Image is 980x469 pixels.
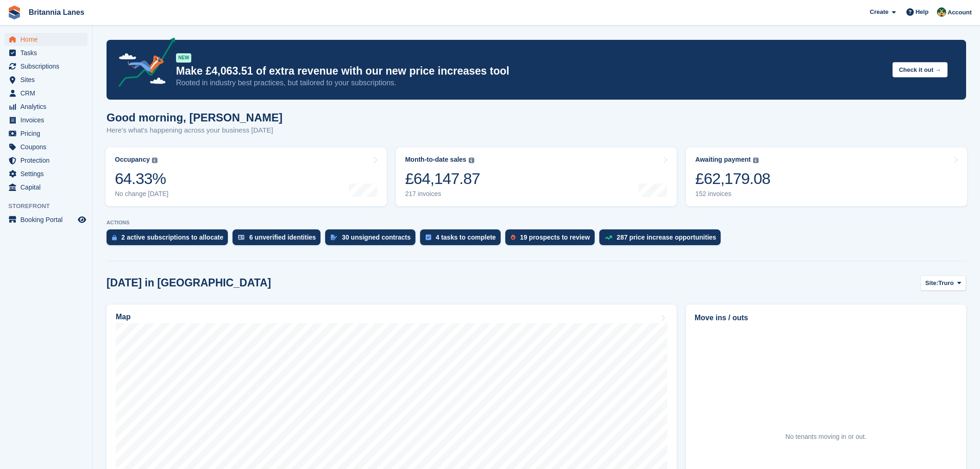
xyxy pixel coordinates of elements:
a: Britannia Lanes [25,5,88,20]
div: 19 prospects to review [520,234,590,241]
span: CRM [20,87,76,100]
h2: Move ins / outs [695,312,957,323]
a: menu [5,213,88,226]
img: active_subscription_to_allocate_icon-d502201f5373d7db506a760aba3b589e785aa758c864c3986d89f69b8ff3... [112,234,117,241]
div: 6 unverified identities [249,234,316,241]
img: stora-icon-8386f47178a22dfd0bd8f6a31ec36ba5ce8667c1dd55bd0f319d3a0aa187defe.svg [7,6,21,19]
a: menu [5,127,88,140]
span: Pricing [20,127,76,140]
img: task-75834270c22a3079a89374b754ae025e5fb1db73e45f91037f5363f120a921f8.svg [426,234,431,240]
img: Nathan Kellow [937,7,946,17]
span: Tasks [20,46,76,59]
div: 64.33% [115,169,169,188]
img: icon-info-grey-7440780725fd019a000dd9b08b2336e03edf1995a4989e88bcd33f0948082b44.svg [152,158,157,163]
button: Site: Truro [920,275,966,291]
div: No tenants moving in or out. [785,432,867,442]
div: Occupancy [115,156,150,164]
span: Invoices [20,114,76,127]
div: 2 active subscriptions to allocate [121,234,223,241]
h1: Good morning, [PERSON_NAME] [107,111,283,124]
div: 152 invoices [695,190,770,198]
span: Account [948,8,972,17]
a: menu [5,60,88,73]
a: 19 prospects to review [505,229,599,250]
span: Truro [938,279,954,288]
span: Capital [20,181,76,194]
div: £64,147.87 [405,169,480,188]
div: 287 price increase opportunities [617,234,716,241]
div: Month-to-date sales [405,156,466,164]
img: prospect-51fa495bee0391a8d652442698ab0144808aea92771e9ea1ae160a38d050c398.svg [511,234,515,240]
span: Analytics [20,100,76,113]
a: menu [5,154,88,167]
div: 30 unsigned contracts [342,234,411,241]
a: menu [5,87,88,100]
span: Storefront [8,202,92,211]
a: menu [5,73,88,86]
span: Site: [925,279,938,288]
p: ACTIONS [107,220,966,226]
a: 2 active subscriptions to allocate [107,229,232,250]
span: Home [20,33,76,46]
span: Help [916,7,929,17]
a: menu [5,140,88,153]
img: contract_signature_icon-13c848040528278c33f63329250d36e43548de30e8caae1d1a13099fd9432cc5.svg [331,234,337,240]
a: Occupancy 64.33% No change [DATE] [106,147,387,206]
a: menu [5,100,88,113]
img: icon-info-grey-7440780725fd019a000dd9b08b2336e03edf1995a4989e88bcd33f0948082b44.svg [469,158,474,163]
span: Protection [20,154,76,167]
div: NEW [176,53,191,63]
a: 6 unverified identities [232,229,325,250]
a: menu [5,33,88,46]
a: Preview store [76,214,88,225]
p: Rooted in industry best practices, but tailored to your subscriptions. [176,78,885,88]
a: menu [5,114,88,127]
span: Booking Portal [20,213,76,226]
p: Make £4,063.51 of extra revenue with our new price increases tool [176,64,885,78]
span: Coupons [20,140,76,153]
a: 4 tasks to complete [420,229,505,250]
h2: Map [116,313,131,321]
div: No change [DATE] [115,190,169,198]
a: 30 unsigned contracts [325,229,420,250]
span: Sites [20,73,76,86]
div: £62,179.08 [695,169,770,188]
button: Check it out → [892,62,948,77]
div: 217 invoices [405,190,480,198]
img: verify_identity-adf6edd0f0f0b5bbfe63781bf79b02c33cf7c696d77639b501bdc392416b5a36.svg [238,234,245,240]
div: Awaiting payment [695,156,751,164]
a: 287 price increase opportunities [599,229,726,250]
div: 4 tasks to complete [436,234,496,241]
span: Create [870,7,888,17]
h2: [DATE] in [GEOGRAPHIC_DATA] [107,277,271,289]
p: Here's what's happening across your business [DATE] [107,125,283,136]
a: Awaiting payment £62,179.08 152 invoices [686,147,967,206]
a: menu [5,181,88,194]
span: Subscriptions [20,60,76,73]
img: icon-info-grey-7440780725fd019a000dd9b08b2336e03edf1995a4989e88bcd33f0948082b44.svg [753,158,759,163]
a: menu [5,167,88,180]
a: Month-to-date sales £64,147.87 217 invoices [396,147,677,206]
a: menu [5,46,88,59]
img: price-adjustments-announcement-icon-8257ccfd72463d97f412b2fc003d46551f7dbcb40ab6d574587a9cd5c0d94... [111,38,176,90]
img: price_increase_opportunities-93ffe204e8149a01c8c9dc8f82e8f89637d9d84a8eef4429ea346261dce0b2c0.svg [605,235,612,240]
span: Settings [20,167,76,180]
